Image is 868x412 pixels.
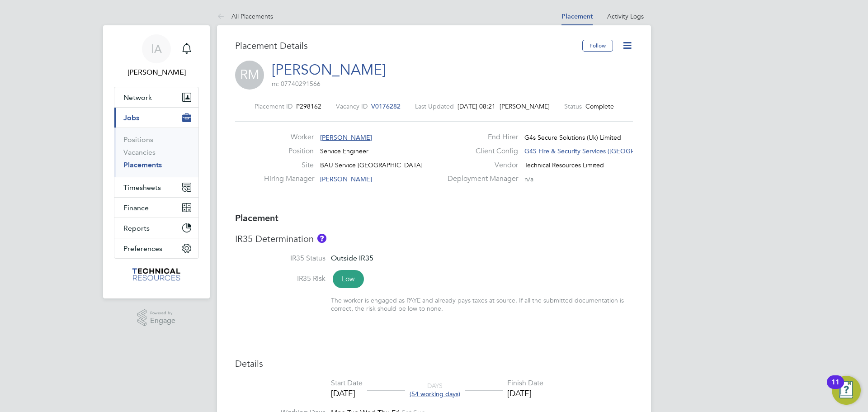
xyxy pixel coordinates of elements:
label: Placement ID [255,102,292,110]
div: 11 [831,382,840,394]
span: Complete [585,102,614,110]
label: Vacancy ID [336,102,368,110]
span: P298162 [296,102,321,110]
span: Powered by [150,309,175,317]
span: V0176282 [371,102,401,110]
a: Positions [123,135,153,144]
label: End Hirer [442,133,518,142]
span: G4s Secure Solutions (Uk) Limited [524,133,621,142]
span: Finance [123,204,149,212]
label: Site [264,161,314,170]
h3: IR35 Determination [235,233,633,245]
span: Preferences [123,244,162,253]
a: Go to home page [114,268,199,282]
span: [PERSON_NAME] [500,102,550,110]
span: [DATE] 08:21 - [458,102,500,110]
span: Low [333,270,364,288]
a: [PERSON_NAME] [272,61,386,79]
span: (54 working days) [410,390,460,398]
div: Start Date [331,379,363,388]
label: IR35 Risk [235,274,325,284]
a: Powered byEngage [137,309,176,327]
button: Open Resource Center, 11 new notifications [832,376,861,405]
span: Network [123,93,152,102]
span: Engage [150,317,175,325]
label: Position [264,147,314,156]
div: Jobs [114,128,198,177]
span: lauren Alldis [114,67,199,78]
a: All Placements [217,12,273,20]
span: Technical Resources Limited [524,161,604,169]
nav: Main navigation [103,25,210,298]
div: DAYS [405,382,465,398]
h3: Details [235,358,633,369]
button: About IR35 [317,234,326,243]
span: Outside IR35 [331,254,373,262]
span: G4S Fire & Security Services ([GEOGRAPHIC_DATA]) Lim… [524,147,694,155]
button: Reports [114,218,198,238]
b: Placement [235,213,278,223]
a: Placements [123,161,162,169]
label: IR35 Status [235,254,325,263]
a: Vacancies [123,148,156,156]
span: Timesheets [123,183,161,192]
h3: Placement Details [235,40,576,52]
span: BAU Service [GEOGRAPHIC_DATA] [320,161,423,169]
div: Finish Date [507,379,543,388]
a: lA[PERSON_NAME] [114,34,199,78]
span: RM [235,61,264,90]
label: Status [564,102,582,110]
a: Activity Logs [607,12,644,20]
span: n/a [524,175,533,183]
div: [DATE] [507,388,543,398]
button: Network [114,87,198,107]
img: technicalresources-logo-retina.png [131,268,182,282]
span: m: 07740291566 [272,80,321,88]
span: lA [151,43,162,55]
label: Client Config [442,147,518,156]
label: Worker [264,133,314,142]
button: Jobs [114,108,198,128]
div: [DATE] [331,388,363,398]
label: Hiring Manager [264,174,314,184]
label: Vendor [442,161,518,170]
span: Reports [123,224,150,232]
button: Timesheets [114,177,198,197]
label: Last Updated [415,102,454,110]
span: [PERSON_NAME] [320,133,372,142]
span: Jobs [123,114,139,122]
a: Placement [561,13,593,20]
div: The worker is engaged as PAYE and already pays taxes at source. If all the submitted documentatio... [331,296,633,313]
button: Finance [114,198,198,218]
label: Deployment Manager [442,174,518,184]
button: Follow [582,40,613,52]
span: [PERSON_NAME] [320,175,372,183]
span: Service Engineer [320,147,368,155]
button: Preferences [114,238,198,258]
